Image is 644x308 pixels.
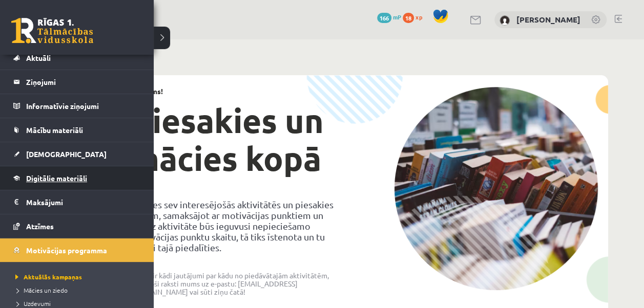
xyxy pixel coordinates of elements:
[13,238,141,262] a: Motivācijas programma
[393,13,401,21] span: mP
[13,299,51,307] span: Uzdevumi
[13,272,143,281] a: Aktuālās kampaņas
[13,214,141,238] a: Atzīmes
[26,53,51,62] span: Aktuāli
[13,273,82,281] span: Aktuālās kampaņas
[26,70,141,94] legend: Ziņojumi
[13,70,141,94] a: Ziņojumi
[26,190,141,214] legend: Maksājumi
[13,286,68,294] span: Mācies un ziedo
[131,271,335,296] p: Ja Tev ir kādi jautājumi par kādu no piedāvātajām aktivitātēm, tad droši raksti mums uz e-pastu: ...
[516,14,580,25] a: [PERSON_NAME]
[131,199,335,253] p: Izvēlies sev interesējošās aktivitātēs un piesakies uz tām, samaksājot ar motivācijas punktiem un...
[403,13,427,21] a: 18 xp
[13,46,141,70] a: Aktuāli
[13,94,141,118] a: Informatīvie ziņojumi
[11,18,93,43] a: Rīgas 1. Tālmācības vidusskola
[403,13,414,23] span: 18
[13,299,143,308] a: Uzdevumi
[26,246,107,255] span: Motivācijas programma
[26,222,54,231] span: Atzīmes
[26,94,141,118] legend: Informatīvie ziņojumi
[131,102,335,178] h1: Piesakies un mācies kopā
[26,173,87,183] span: Digitālie materiāli
[394,87,598,290] img: campaign-image-1c4f3b39ab1f89d1fca25a8facaab35ebc8e40cf20aedba61fd73fb4233361ac.png
[377,13,391,23] span: 166
[377,13,401,21] a: 166 mP
[26,149,107,159] span: [DEMOGRAPHIC_DATA]
[26,125,83,135] span: Mācību materiāli
[13,285,143,295] a: Mācies un ziedo
[13,166,141,190] a: Digitālie materiāli
[13,118,141,142] a: Mācību materiāli
[13,190,141,214] a: Maksājumi
[500,15,510,26] img: Artis Duklavs
[13,142,141,166] a: [DEMOGRAPHIC_DATA]
[416,13,422,21] span: xp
